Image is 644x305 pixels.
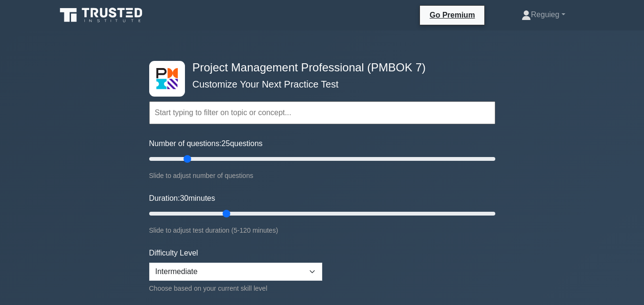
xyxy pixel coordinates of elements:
[149,225,495,236] div: Slide to adjust test duration (5-120 minutes)
[149,138,263,149] label: Number of questions: questions
[424,9,480,21] a: Go Premium
[149,101,495,124] input: Start typing to filter on topic or concept...
[149,170,495,181] div: Slide to adjust number of questions
[149,283,322,294] div: Choose based on your current skill level
[189,61,449,75] h4: Project Management Professional (PMBOK 7)
[180,194,188,202] span: 30
[499,5,588,24] a: Reguieg
[149,193,215,204] label: Duration: minutes
[222,139,230,148] span: 25
[149,247,198,259] label: Difficulty Level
